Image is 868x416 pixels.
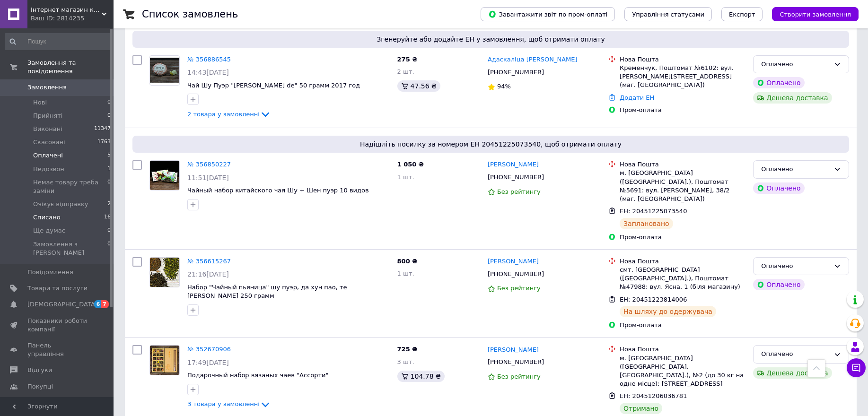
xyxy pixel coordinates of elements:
[488,270,544,277] span: [PHONE_NUMBER]
[149,160,180,191] a: Фото товару
[721,7,763,21] button: Експорт
[761,261,830,271] div: Оплачено
[497,188,541,195] span: Без рейтингу
[847,358,866,377] button: Чат з покупцем
[397,358,414,365] span: 3 шт.
[101,300,109,308] span: 7
[620,345,745,354] div: Нова Пошта
[150,58,179,83] img: Фото товару
[187,400,271,407] a: 3 товара у замовленні
[27,59,114,76] span: Замовлення та повідомлення
[142,9,238,20] h1: Список замовлень
[620,321,745,329] div: Пром-оплата
[33,200,88,208] span: Очікує відправку
[33,98,47,107] span: Нові
[620,169,745,203] div: м. [GEOGRAPHIC_DATA] ([GEOGRAPHIC_DATA].), Поштомат №5691: вул. [PERSON_NAME], 38/2 (маг. [GEOGRA...
[620,296,687,303] span: ЕН: 20451223814006
[33,151,63,160] span: Оплачені
[187,111,271,118] a: 2 товара у замовленні
[488,173,544,181] span: [PHONE_NUMBER]
[27,284,88,293] span: Товари та послуги
[761,60,830,69] div: Оплачено
[136,139,845,149] span: Надішліть посилку за номером ЕН 20451225073540, щоб отримати оплату
[149,257,180,287] a: Фото товару
[107,165,111,173] span: 1
[488,257,539,266] a: [PERSON_NAME]
[33,165,64,173] span: Недозвон
[397,80,440,92] div: 47.56 ₴
[107,240,111,257] span: 0
[187,372,329,379] a: Подарочный набор вязаных чаев "Ассорти"
[31,14,114,23] div: Ваш ID: 2814235
[187,284,347,300] a: Набор "Чайный пьяница" шу пуэр, да хун пао, те [PERSON_NAME] 250 грамм
[27,317,88,334] span: Показники роботи компанії
[149,345,180,375] a: Фото товару
[488,160,539,169] a: [PERSON_NAME]
[481,7,615,21] button: Завантажити звіт по пром-оплаті
[397,346,418,353] span: 725 ₴
[772,7,859,21] button: Створити замовлення
[488,358,544,365] span: [PHONE_NUMBER]
[149,55,180,86] a: Фото товару
[97,138,111,147] span: 1763
[187,174,229,182] span: 11:51[DATE]
[397,68,414,75] span: 2 шт.
[729,11,755,18] span: Експорт
[780,11,851,18] span: Створити замовлення
[632,11,704,18] span: Управління статусами
[620,233,745,242] div: Пром-оплата
[187,69,229,76] span: 14:43[DATE]
[753,367,832,379] div: Дешева доставка
[107,112,111,120] span: 0
[497,83,511,90] span: 94%
[497,373,541,380] span: Без рейтингу
[397,270,414,277] span: 1 шт.
[107,226,111,235] span: 0
[753,182,804,194] div: Оплачено
[620,208,687,215] span: ЕН: 20451225073540
[150,346,179,375] img: Фото товару
[27,300,97,309] span: [DEMOGRAPHIC_DATA]
[33,125,62,133] span: Виконані
[27,341,88,358] span: Панель управління
[187,82,360,89] a: Чай Шу Пуэр "[PERSON_NAME] de" 50 грамм 2017 год
[33,213,61,222] span: Списано
[620,306,716,317] div: На шляху до одержувача
[187,187,369,194] a: Чайный набор китайского чая Шу + Шен пуэр 10 видов
[27,83,67,92] span: Замовлення
[620,94,654,101] a: Додати ЕН
[136,35,845,44] span: Згенеруйте або додайте ЕН у замовлення, щоб отримати оплату
[761,349,830,359] div: Оплачено
[761,165,830,174] div: Оплачено
[187,111,260,118] span: 2 товара у замовленні
[107,178,111,195] span: 0
[620,160,745,169] div: Нова Пошта
[620,55,745,64] div: Нова Пошта
[187,359,229,366] span: 17:49[DATE]
[397,161,424,168] span: 1 050 ₴
[33,240,107,257] span: Замовлення з [PERSON_NAME]
[94,125,111,133] span: 11347
[187,400,260,407] span: 3 товара у замовленні
[620,354,745,389] div: м. [GEOGRAPHIC_DATA] ([GEOGRAPHIC_DATA], [GEOGRAPHIC_DATA].), №2 (до 30 кг на одне місце): [STREE...
[27,268,73,277] span: Повідомлення
[5,33,112,50] input: Пошук
[31,6,102,14] span: Інтернет магазин китайського чаю PuerUA.com
[187,346,231,353] a: № 352670906
[488,346,539,355] a: [PERSON_NAME]
[620,218,673,229] div: Заплановано
[107,151,111,160] span: 5
[187,258,231,265] a: № 356615267
[107,200,111,208] span: 2
[33,112,62,120] span: Прийняті
[150,161,179,190] img: Фото товару
[488,10,607,18] span: Завантажити звіт по пром-оплаті
[94,300,102,308] span: 6
[488,69,544,76] span: [PHONE_NUMBER]
[33,138,65,147] span: Скасовані
[33,226,65,235] span: Ще думає
[187,56,231,63] a: № 356886545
